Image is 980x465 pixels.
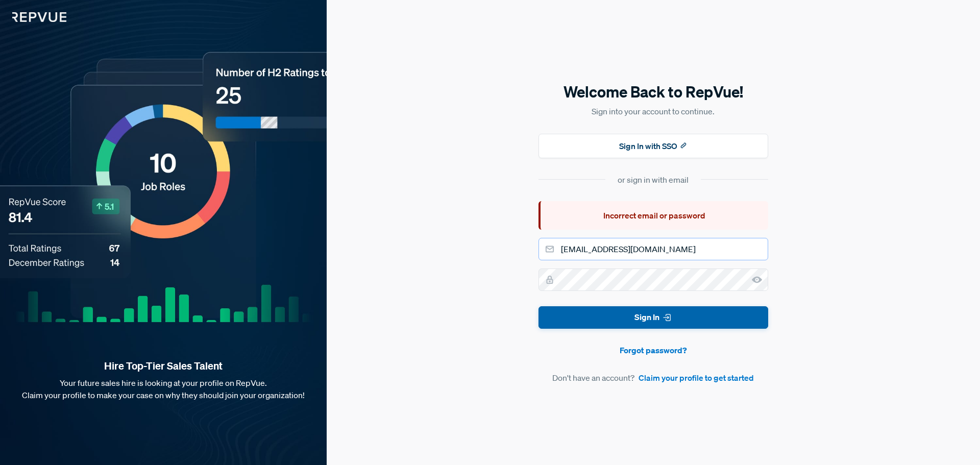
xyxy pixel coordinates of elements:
[538,81,768,103] h5: Welcome Back to RepVue!
[538,201,768,230] div: Incorrect email or password
[639,372,754,384] a: Claim your profile to get started
[16,377,310,401] p: Your future sales hire is looking at your profile on RepVue. Claim your profile to make your case...
[538,372,768,384] article: Don't have an account?
[538,238,768,260] input: Email address
[538,105,768,117] p: Sign into your account to continue.
[538,344,768,356] a: Forgot password?
[16,359,310,373] strong: Hire Top-Tier Sales Talent
[618,174,689,186] div: or sign in with email
[538,134,768,158] button: Sign In with SSO
[538,306,768,329] button: Sign In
